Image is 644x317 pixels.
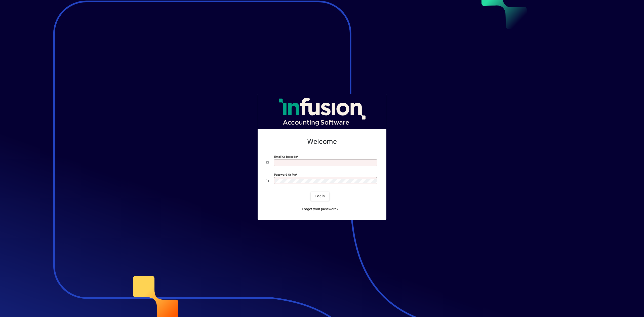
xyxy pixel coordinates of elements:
[315,193,325,199] span: Login
[266,137,378,146] h2: Welcome
[302,207,338,212] span: Forgot your password?
[274,155,297,158] mat-label: Email or Barcode
[300,205,340,214] a: Forgot your password?
[274,173,296,176] mat-label: Password or Pin
[311,192,329,201] button: Login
